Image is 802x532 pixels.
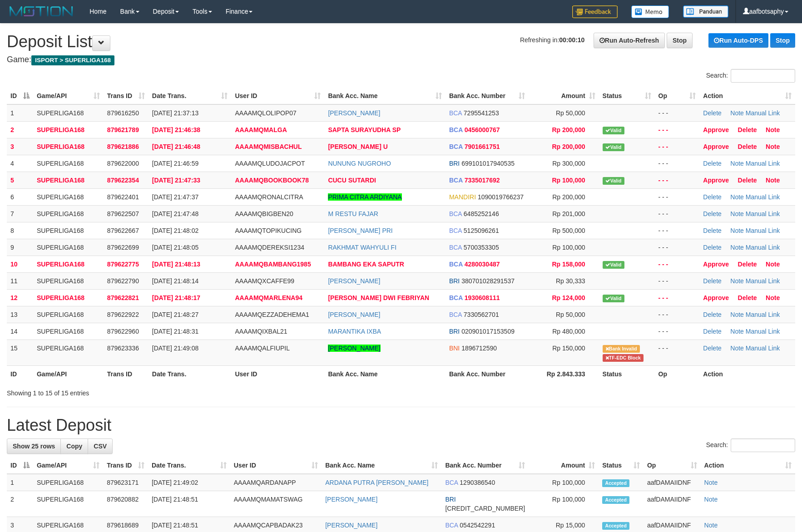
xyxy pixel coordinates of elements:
span: BCA [449,126,463,133]
span: Copy 5125096261 to clipboard [464,227,499,234]
a: Delete [703,277,721,285]
a: [PERSON_NAME] [325,522,377,529]
a: Note [704,496,718,503]
th: Bank Acc. Number: activate to sort column ascending [446,88,529,104]
td: - - - [655,138,700,155]
td: - - - [655,222,700,239]
h1: Latest Deposit [7,416,795,434]
td: 14 [7,323,33,340]
td: SUPERLIGA168 [33,155,104,172]
th: Status: activate to sort column ascending [599,88,655,104]
span: Copy 6485252146 to clipboard [464,210,499,217]
span: AAAAMQIXBAL21 [235,328,287,335]
span: Refreshing in: [520,36,584,44]
span: BNI [449,345,460,352]
input: Search: [731,69,795,83]
span: Rp 200,000 [552,193,585,201]
a: [PERSON_NAME] [328,277,380,285]
a: [PERSON_NAME] [325,496,377,503]
a: [PERSON_NAME] [328,109,380,117]
td: 6 [7,188,33,205]
a: PRIMA CITRA ARDIYANA [328,193,401,201]
img: panduan.png [683,5,728,18]
td: SUPERLIGA168 [33,104,104,122]
td: SUPERLIGA168 [33,138,104,155]
span: Copy 5700353305 to clipboard [464,244,499,251]
th: ID: activate to sort column descending [7,457,33,474]
th: Action [699,365,795,382]
a: M RESTU FAJAR [328,210,378,217]
a: Copy [60,438,88,454]
th: Action: activate to sort column ascending [699,88,795,104]
td: SUPERLIGA168 [33,491,103,517]
a: NUNUNG NUGROHO [328,160,391,167]
span: Copy 7901661751 to clipboard [465,143,500,150]
td: Rp 100,000 [529,491,599,517]
span: Copy 020901017153509 to clipboard [461,328,515,335]
strong: 00:00:10 [559,36,584,44]
span: Rp 500,000 [552,227,585,234]
a: Note [730,109,744,117]
td: - - - [655,121,700,138]
th: Trans ID: activate to sort column ascending [104,88,149,104]
a: MARANTIKA IXBA [328,328,381,335]
span: 879622775 [107,261,139,268]
th: Trans ID [104,365,149,382]
a: Note [730,227,744,234]
a: [PERSON_NAME] [328,311,380,318]
td: SUPERLIGA168 [33,205,104,222]
td: 4 [7,155,33,172]
span: AAAAMQTOPIKUCING [235,227,302,234]
td: AAAAMQARDANAPP [230,474,322,491]
a: Delete [703,210,721,217]
h1: Deposit List [7,33,795,51]
a: Delete [703,160,721,167]
td: 7 [7,205,33,222]
a: Note [766,126,780,133]
span: Rp 50,000 [556,311,585,318]
span: AAAAMQBAMBANG1985 [235,261,311,268]
td: [DATE] 21:48:51 [148,491,230,517]
span: BCA [449,210,462,217]
span: 879621789 [107,126,139,133]
span: 879622667 [107,227,139,234]
a: Approve [703,143,729,150]
a: Note [730,311,744,318]
td: aafDAMAIIDNF [644,491,701,517]
th: Game/API [33,365,104,382]
span: [DATE] 21:49:08 [152,345,198,352]
th: Rp 2.843.333 [529,365,599,382]
a: Note [766,294,780,301]
span: BCA [445,479,458,486]
span: Rp 100,000 [552,244,585,251]
span: Copy 0456000767 to clipboard [465,126,500,133]
a: Approve [703,126,729,133]
a: Note [766,261,780,268]
td: SUPERLIGA168 [33,172,104,188]
a: Manual Link [746,210,780,217]
span: Rp 201,000 [552,210,585,217]
span: Bank is not match [603,345,640,353]
span: Valid transaction [603,177,624,185]
span: Valid transaction [603,261,624,269]
td: - - - [655,272,700,289]
th: Amount: activate to sort column ascending [529,457,599,474]
span: Copy 380701028291537 to clipboard [461,277,515,285]
span: Rp 300,000 [552,160,585,167]
label: Search: [706,69,795,83]
a: Stop [770,33,795,48]
td: Rp 100,000 [529,474,599,491]
a: [PERSON_NAME] DWI FEBRIYAN [328,294,429,301]
td: SUPERLIGA168 [33,121,104,138]
td: 8 [7,222,33,239]
th: User ID: activate to sort column ascending [230,457,322,474]
h4: Game: [7,55,795,64]
td: SUPERLIGA168 [33,188,104,205]
span: [DATE] 21:37:13 [152,109,198,117]
span: [DATE] 21:48:17 [152,294,200,301]
a: ARDANA PUTRA [PERSON_NAME] [325,479,428,486]
th: Bank Acc. Number [446,365,529,382]
label: Search: [706,438,795,452]
a: Manual Link [746,109,780,117]
span: BCA [449,177,463,184]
